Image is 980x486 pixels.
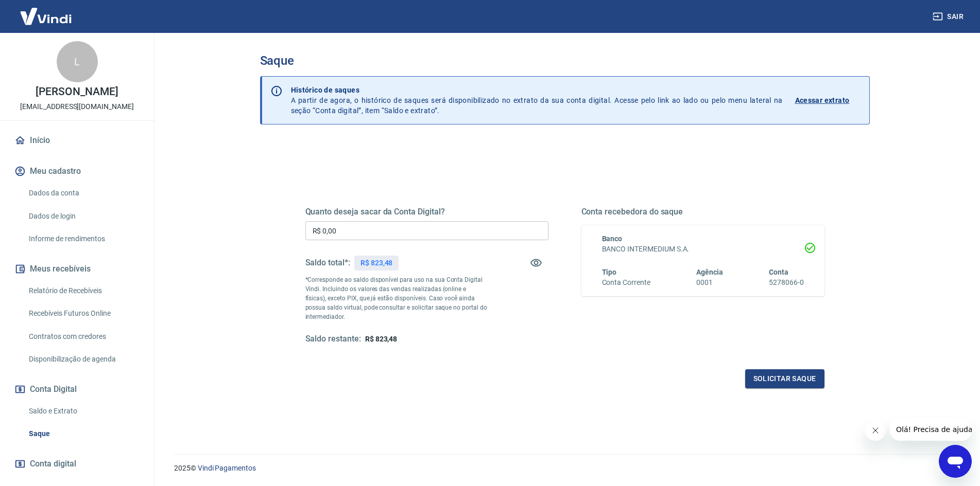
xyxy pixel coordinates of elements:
[769,268,788,276] span: Conta
[25,228,142,249] a: Informe de rendimentos
[305,334,361,345] h5: Saldo restante:
[865,420,886,441] iframe: Fechar mensagem
[57,41,98,82] div: L
[12,160,142,183] button: Meu cadastro
[602,244,804,255] h6: BANCO INTERMEDIUM S.A.
[20,101,134,112] p: [EMAIL_ADDRESS][DOMAIN_NAME]
[931,7,968,26] button: Sair
[12,378,142,401] button: Conta Digital
[305,258,350,268] h5: Saldo total*:
[696,268,723,276] span: Agência
[745,369,824,388] button: Solicitar saque
[174,463,955,474] p: 2025 ©
[939,445,972,478] iframe: Botão para abrir a janela de mensagens
[581,207,824,217] h5: Conta recebedora do saque
[795,95,850,105] p: Acessar extrato
[365,335,398,343] span: R$ 823,48
[305,207,548,217] h5: Quanto deseja sacar da Conta Digital?
[25,401,142,422] a: Saldo e Extrato
[305,275,488,321] p: *Corresponde ao saldo disponível para uso na sua Conta Digital Vindi. Incluindo os valores das ve...
[260,53,870,68] h3: Saque
[12,129,142,152] a: Início
[30,457,76,471] span: Conta digital
[890,418,972,441] iframe: Mensagem da empresa
[12,1,79,32] img: Vindi
[602,277,650,288] h6: Conta Corrente
[36,86,118,97] p: [PERSON_NAME]
[291,85,783,95] p: Histórico de saques
[25,280,142,301] a: Relatório de Recebíveis
[795,85,861,116] a: Acessar extrato
[12,453,142,475] a: Conta digital
[602,235,623,243] span: Banco
[6,7,87,15] span: Olá! Precisa de ajuda?
[12,258,142,280] button: Meus recebíveis
[198,464,256,472] a: Vindi Pagamentos
[25,349,142,370] a: Disponibilização de agenda
[696,277,723,288] h6: 0001
[769,277,804,288] h6: 5278066-0
[360,258,393,268] p: R$ 823,48
[291,85,783,116] p: A partir de agora, o histórico de saques será disponibilizado no extrato da sua conta digital. Ac...
[25,206,142,227] a: Dados de login
[25,183,142,204] a: Dados da conta
[25,326,142,347] a: Contratos com credores
[602,268,617,276] span: Tipo
[25,423,142,444] a: Saque
[25,303,142,324] a: Recebíveis Futuros Online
